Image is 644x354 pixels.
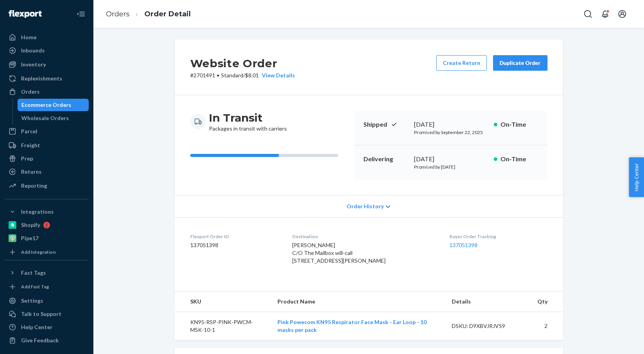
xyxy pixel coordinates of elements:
[292,242,386,264] span: [PERSON_NAME] C/O The Mailbox will-call [STREET_ADDRESS][PERSON_NAME]
[347,202,384,210] span: Order History
[493,55,547,71] button: Duplicate Order
[190,241,280,249] dd: 137051398
[21,101,71,109] div: Ecommerce Orders
[5,267,89,279] button: Fast Tags
[21,182,47,190] div: Reporting
[190,71,295,79] p: # 2701491 / $8.01
[292,233,437,240] dt: Destination
[5,72,89,85] a: Replenishments
[5,166,89,178] a: Returns
[5,180,89,192] a: Reporting
[436,55,487,71] button: Create Return
[21,310,61,318] div: Talk to Support
[21,249,56,255] div: Add Integration
[5,219,89,231] a: Shopify
[414,120,488,129] div: [DATE]
[5,85,89,98] a: Orders
[531,291,563,312] th: Qty
[449,242,477,248] a: 137051398
[21,234,39,242] div: Pipe17
[18,112,89,124] a: Wholesale Orders
[5,321,89,333] a: Help Center
[414,164,488,170] p: Promised by [DATE]
[21,47,45,54] div: Inbounds
[5,206,89,218] button: Integrations
[271,291,446,312] th: Product Name
[414,155,488,164] div: [DATE]
[5,58,89,71] a: Inventory
[5,334,89,347] button: Give Feedback
[277,319,426,333] a: Pink Powecom KN95 Respirator Face Mask - Ear Loop - 10 masks per pack
[531,312,563,340] td: 2
[580,6,596,22] button: Open Search Box
[21,155,33,162] div: Prep
[500,120,538,129] p: On-Time
[209,111,287,125] h3: In Transit
[597,6,613,22] button: Open notifications
[21,75,62,82] div: Replenishments
[21,127,37,135] div: Parcel
[21,269,46,277] div: Fast Tags
[217,72,219,78] span: •
[190,233,280,240] dt: Flexport Order ID
[363,120,408,129] p: Shipped
[21,33,37,41] div: Home
[5,125,89,138] a: Parcel
[614,6,630,22] button: Open account menu
[175,291,272,312] th: SKU
[144,10,191,18] a: Order Detail
[5,282,89,291] a: Add Fast Tag
[175,312,272,340] td: KN95-RSP-PINK-PWCM-MSK-10-1
[5,152,89,165] a: Prep
[5,248,89,257] a: Add Integration
[449,233,547,240] dt: Buyer Order Tracking
[21,114,69,122] div: Wholesale Orders
[414,129,488,136] p: Promised by September 22, 2025
[5,44,89,57] a: Inbounds
[18,99,89,111] a: Ecommerce Orders
[73,6,89,22] button: Close Navigation
[21,61,46,68] div: Inventory
[21,221,40,229] div: Shopify
[5,308,89,320] a: Talk to Support
[446,291,531,312] th: Details
[21,337,59,344] div: Give Feedback
[100,3,197,26] ol: breadcrumbs
[452,322,525,330] div: DSKU: D9XBVJRJVS9
[209,111,287,133] div: Packages in transit with carriers
[190,55,295,71] h2: Website Order
[500,59,541,67] div: Duplicate Order
[21,208,54,216] div: Integrations
[221,72,243,78] span: Standard
[5,232,89,244] a: Pipe17
[5,295,89,307] a: Settings
[21,297,43,305] div: Settings
[21,168,42,176] div: Returns
[259,71,295,79] button: View Details
[5,139,89,152] a: Freight
[106,10,130,18] a: Orders
[21,283,49,290] div: Add Fast Tag
[629,157,644,197] button: Help Center
[5,31,89,44] a: Home
[21,141,40,149] div: Freight
[21,323,53,331] div: Help Center
[363,155,408,164] p: Delivering
[9,10,42,18] img: Flexport logo
[21,88,40,96] div: Orders
[500,155,538,164] p: On-Time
